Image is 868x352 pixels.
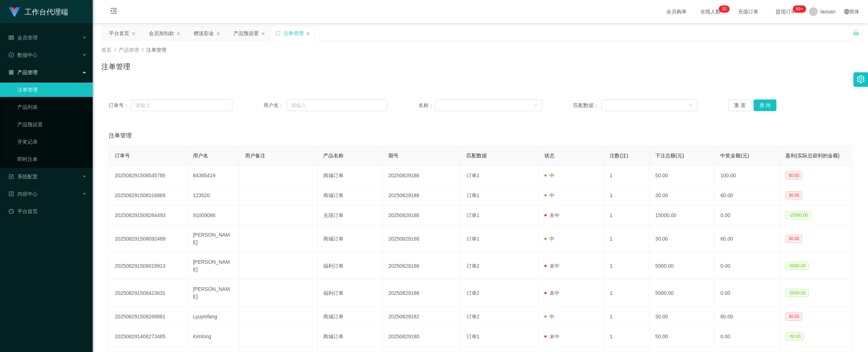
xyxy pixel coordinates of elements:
span: 产品管理 [9,69,38,75]
td: 1 [604,280,649,307]
td: 20250829180 [383,327,461,347]
td: 1 [604,253,649,280]
i: 图标: close [216,31,220,36]
span: 未中 [544,290,560,296]
td: 20250829186 [383,253,461,280]
td: 30.00 [649,307,715,327]
span: 未中 [544,263,560,269]
td: 5000.00 [649,280,715,307]
i: 图标: sync [275,31,281,36]
span: 订单1 [467,212,480,218]
span: 订单1 [467,236,480,242]
i: 图标: setting [857,75,865,83]
span: 产品管理 [119,47,139,53]
span: -5000.00 [785,289,808,297]
td: 1 [604,225,649,253]
td: 30.00 [649,225,715,253]
h1: 注单管理 [101,61,130,72]
span: 提现订单 [772,9,800,14]
i: 图标: close [261,31,265,36]
span: 注单管理 [146,47,167,53]
span: 名称： [418,102,435,109]
i: 图标: appstore-o [9,70,14,75]
td: 1 [604,166,649,186]
i: 图标: check-circle-o [9,52,14,58]
span: 未中 [544,334,560,339]
span: -50.00 [785,332,804,340]
td: 50.00 [649,327,715,347]
span: 期号 [388,153,399,158]
td: 60.00 [715,225,780,253]
span: 订单2 [467,290,480,296]
span: 中 [544,192,555,198]
div: 会员加扣款 [149,26,174,40]
a: 图标: dashboard平台首页 [9,204,87,219]
span: 匹配数据： [573,102,601,109]
i: 图标: close [131,31,136,36]
span: -15000.00 [785,211,811,219]
span: 下注总额(元) [655,153,684,158]
span: 订单2 [467,263,480,269]
span: 中奖金额(元) [720,153,749,158]
span: 未中 [544,212,560,218]
i: 图标: table [9,35,14,40]
td: 60.00 [715,307,780,327]
i: 图标: close [176,31,181,36]
span: 系统配置 [9,174,38,179]
span: 状态 [544,153,555,158]
td: 202508291508264493 [109,205,187,225]
span: 订单2 [467,314,480,319]
i: 图标: menu-fold [101,0,126,24]
td: 0.00 [715,280,780,307]
td: 91009086 [187,205,239,225]
i: 图标: down [534,103,538,108]
td: Lyuyinfang [187,307,239,327]
div: 赠送彩金 [194,26,214,40]
sup: 30 [719,5,729,13]
span: 用户名： [264,102,287,109]
td: 202508291508019913 [109,253,187,280]
span: 订单1 [467,173,480,178]
button: 查 询 [754,99,777,111]
input: 请输入 [287,99,387,111]
span: 中 [544,236,555,242]
p: 3 [722,5,724,13]
img: logo.9652507e.png [9,7,20,17]
td: 20250829188 [383,205,461,225]
a: 注单管理 [17,82,87,97]
td: 0.00 [715,205,780,225]
td: Kimlong [187,327,239,347]
i: 图标: close [306,31,310,36]
span: / [142,47,143,53]
td: 100.00 [715,166,780,186]
td: 50.00 [649,166,715,186]
i: 图标: global [844,9,849,14]
span: 订单号： [109,102,131,109]
span: 30.00 [785,191,802,199]
td: 60.00 [715,186,780,205]
span: 内容中心 [9,191,38,197]
td: 84365419 [187,166,239,186]
td: [PERSON_NAME] [187,253,239,280]
td: 15000.00 [649,205,715,225]
span: 中 [544,314,555,319]
td: 商城订单 [317,307,383,327]
div: 平台首页 [109,26,129,40]
td: 30.00 [649,186,715,205]
td: 商城订单 [317,327,383,347]
span: 数据中心 [9,52,38,58]
td: [PERSON_NAME] [187,280,239,307]
div: 产品预设置 [233,26,259,40]
span: 会员管理 [9,35,38,41]
span: 订单1 [467,192,480,198]
td: [PERSON_NAME] [187,225,239,253]
span: 产品名称 [323,153,344,158]
td: 202508291508268881 [109,307,187,327]
span: / [114,47,116,53]
span: 注数(注) [610,153,628,158]
i: 图标: form [9,174,14,179]
i: 图标: down [688,103,693,108]
button: 重 置 [728,99,751,111]
td: 20250829182 [383,307,461,327]
input: 请输入 [131,99,232,111]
